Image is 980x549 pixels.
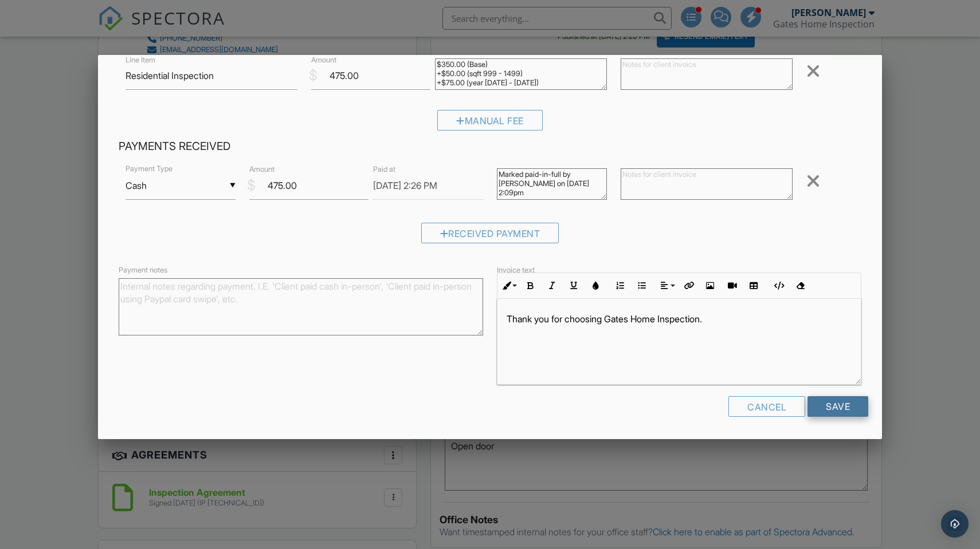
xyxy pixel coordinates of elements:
div: Cancel [728,396,805,417]
div: Payment successful. [832,33,951,60]
div: $ [247,176,256,195]
label: Invoice text [497,265,535,275]
a: Manual Fee [437,118,543,129]
div: Received Payment [421,223,559,243]
button: Colors [585,275,606,297]
button: Underline (⌘U) [563,275,585,297]
label: Line Item [126,55,155,65]
button: Code View [767,275,789,297]
button: Inline Style [497,275,519,297]
textarea: $350.00 (Base) +$50.00 (sqft 999 - 1499) +$75.00 (year [DATE] - [DATE]) [435,58,607,90]
button: Insert Link (⌘K) [677,275,699,297]
button: Bold (⌘B) [519,275,541,297]
button: Ordered List [609,275,631,297]
div: Manual Fee [437,110,543,131]
a: Received Payment [421,230,559,242]
button: Clear Formatting [789,275,811,297]
label: Payment Type [126,164,173,174]
h4: Payments Received [119,139,861,154]
div: Open Intercom Messenger [941,510,969,538]
button: Unordered List [631,275,653,297]
label: Amount [249,164,275,175]
input: Save [807,396,868,417]
button: Insert Table [743,275,765,297]
button: Insert Video [721,275,743,297]
label: Payment notes [119,265,167,275]
label: Paid at [373,164,395,175]
button: Align [656,275,677,297]
label: Amount [311,55,336,65]
button: Insert Image (⌘P) [699,275,721,297]
div: $ [309,66,317,85]
p: Thank you for choosing Gates Home Inspection. [507,313,852,325]
textarea: Marked paid-in-full by [PERSON_NAME] on [DATE] 2:09pm [497,168,607,200]
button: Italic (⌘I) [541,275,563,297]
